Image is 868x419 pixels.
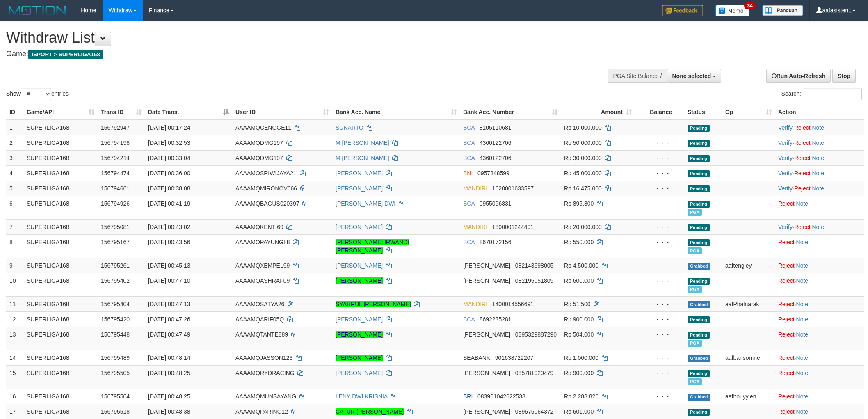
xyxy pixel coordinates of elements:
span: Pending [688,140,710,147]
a: Verify [778,155,793,161]
span: AAAAMQJASSON123 [235,355,292,361]
span: Grabbed [688,394,710,401]
a: Reject [778,408,795,415]
a: Note [796,370,809,376]
span: Marked by aafandaneth [688,378,702,385]
span: Copy 8105110681 to clipboard [480,124,512,131]
span: Pending [688,185,710,192]
span: Marked by aafandaneth [688,340,702,347]
span: Pending [688,239,710,246]
td: aafPhalnarak [722,296,775,311]
span: 156794198 [101,140,130,146]
td: · · [775,135,864,150]
a: [PERSON_NAME] [336,370,383,376]
td: · [775,311,864,327]
th: Game/API: activate to sort column ascending [23,105,98,120]
span: Pending [688,316,710,323]
td: SUPERLIGA168 [23,273,98,296]
span: Grabbed [688,355,710,362]
td: · [775,196,864,219]
td: 12 [6,311,23,327]
span: BCA [463,124,475,131]
th: Trans ID: activate to sort column ascending [98,105,145,120]
a: Note [796,239,809,245]
th: Status [684,105,722,120]
td: SUPERLIGA168 [23,135,98,150]
a: Reject [778,239,795,245]
div: - - - [638,261,681,270]
div: - - - [638,369,681,377]
span: 156795504 [101,393,130,400]
td: · [775,365,864,389]
span: MANDIRI [463,185,487,192]
td: SUPERLIGA168 [23,389,98,404]
img: Feedback.jpg [662,5,703,16]
a: SYAHRUL [PERSON_NAME] [336,301,411,307]
a: Note [796,277,809,284]
span: BCA [463,155,475,161]
a: Reject [778,331,795,338]
td: 17 [6,404,23,419]
span: 156795505 [101,370,130,376]
span: BCA [463,316,475,323]
span: Pending [688,201,710,208]
span: Copy 4360122706 to clipboard [480,155,512,161]
span: 156795402 [101,277,130,284]
span: Rp 1.000.000 [564,355,598,361]
span: [DATE] 00:48:14 [148,355,190,361]
td: · [775,296,864,311]
a: [PERSON_NAME] DWI [336,200,395,207]
div: - - - [638,408,681,416]
a: Reject [794,185,811,192]
a: [PERSON_NAME] [336,170,383,176]
a: LENY DWI KRISNIA [336,393,388,400]
th: ID [6,105,23,120]
a: Note [796,200,809,207]
td: 11 [6,296,23,311]
td: 7 [6,219,23,234]
div: - - - [638,392,681,401]
span: Copy 085781020479 to clipboard [515,370,553,376]
span: Copy 083901042622538 to clipboard [477,393,525,400]
span: AAAAMQRYDRACING [235,370,295,376]
th: Date Trans.: activate to sort column descending [145,105,232,120]
span: AAAAMQDMG197 [235,155,283,161]
a: Verify [778,224,793,230]
div: - - - [638,184,681,192]
span: Copy 1620001633597 to clipboard [492,185,534,192]
span: AAAAMQKENTI69 [235,224,283,230]
td: SUPERLIGA168 [23,181,98,196]
a: Verify [778,124,793,131]
span: Pending [688,125,710,132]
label: Show entries [6,88,69,100]
span: Pending [688,370,710,377]
div: PGA Site Balance / [608,69,667,83]
a: [PERSON_NAME] [336,185,383,192]
span: Rp 550.000 [564,239,594,245]
span: Copy 1800001244401 to clipboard [492,224,534,230]
th: Bank Acc. Name: activate to sort column ascending [332,105,460,120]
td: SUPERLIGA168 [23,365,98,389]
td: 8 [6,234,23,258]
td: 9 [6,258,23,273]
span: [PERSON_NAME] [463,408,510,415]
span: [DATE] 00:43:02 [148,224,190,230]
span: Copy 0955096831 to clipboard [480,200,512,207]
td: 14 [6,350,23,365]
td: · [775,327,864,350]
a: SUNARTO [336,124,363,131]
h1: Withdraw List [6,30,571,46]
span: 156795448 [101,331,130,338]
td: 4 [6,165,23,181]
div: - - - [638,124,681,132]
a: Reject [778,393,795,400]
a: Stop [832,69,856,83]
span: [DATE] 00:41:19 [148,200,190,207]
a: [PERSON_NAME] [336,262,383,269]
td: · · [775,120,864,135]
a: Note [812,155,824,161]
span: Rp 900.000 [564,316,594,323]
a: M [PERSON_NAME] [336,140,389,146]
div: - - - [638,223,681,231]
td: SUPERLIGA168 [23,258,98,273]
